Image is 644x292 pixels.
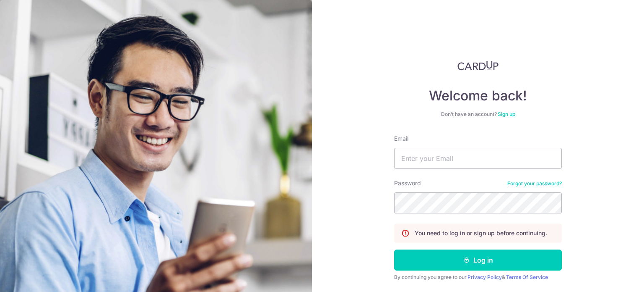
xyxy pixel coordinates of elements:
h4: Welcome back! [394,87,562,104]
img: CardUp Logo [457,61,499,71]
input: Enter your Email [394,148,562,169]
p: You need to log in or sign up before continuing. [415,229,547,237]
div: Don’t have an account? [394,111,562,118]
a: Forgot your password? [507,180,562,187]
a: Privacy Policy [467,274,502,280]
a: Sign up [498,111,515,117]
label: Password [394,179,421,187]
div: By continuing you agree to our & [394,274,562,281]
label: Email [394,134,408,143]
button: Log in [394,250,562,271]
a: Terms Of Service [506,274,548,280]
